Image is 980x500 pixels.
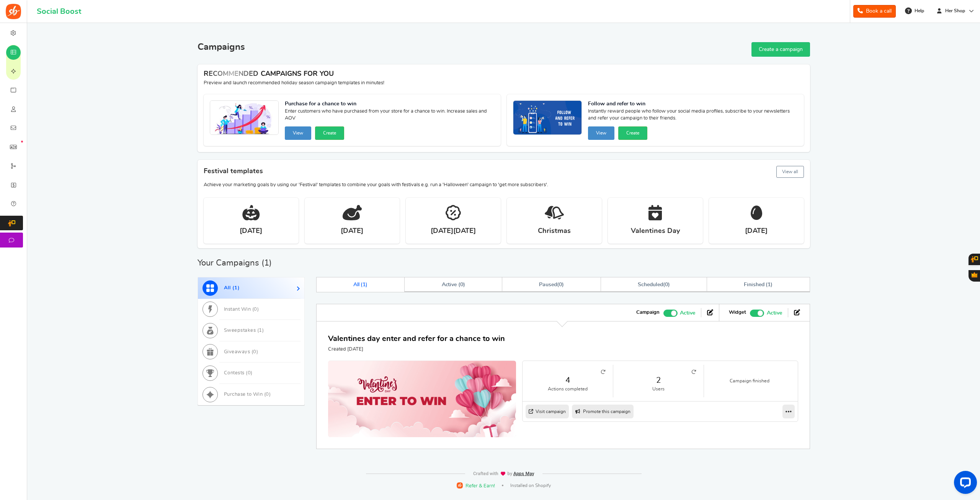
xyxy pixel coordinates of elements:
[264,259,269,267] span: 1
[6,4,21,19] img: Social Boost
[588,108,798,123] span: Instantly reward people who follow your social media profiles, subscribe to your newsletters and ...
[285,100,495,108] strong: Purchase for a chance to win
[353,282,368,287] span: All ( )
[744,282,773,287] span: Finished ( )
[621,375,696,386] a: 2
[254,307,257,312] span: 0
[198,259,272,267] h2: Your Campaigns ( )
[853,5,896,18] a: Book a call
[285,108,495,123] span: Enter customers who have purchased from your store for a chance to win. Increase sales and AOV
[502,485,503,486] span: |
[538,226,571,236] strong: Christmas
[948,468,980,500] iframe: LiveChat chat widget
[224,328,264,333] span: Sweepstakes ( )
[513,101,581,135] img: Recommended Campaigns
[204,182,804,189] p: Achieve your marketing goals by using our 'Festival' templates to combine your goals with festiva...
[234,285,238,290] span: 1
[510,482,551,489] span: Installed on Shopify
[539,282,557,287] span: Paused
[248,370,251,375] span: 0
[768,282,771,287] span: 1
[638,282,670,287] span: ( )
[204,164,804,179] h4: Festival templates
[729,309,746,316] strong: Widget
[315,126,344,140] button: Create
[198,42,245,52] h2: Campaigns
[751,42,810,57] a: Create a campaign
[559,282,562,287] span: 0
[969,270,980,282] button: Gratisfaction
[224,370,253,375] span: Contests ( )
[204,80,804,87] p: Preview and launch recommended holiday season campaign templates in minutes!
[618,126,647,140] button: Create
[431,226,476,236] strong: [DATE][DATE]
[636,309,660,316] strong: Campaign
[460,282,463,287] span: 0
[266,392,269,397] span: 0
[457,482,495,489] a: Refer & Earn!
[942,8,968,14] span: Her Shop
[723,308,788,317] li: Widget activated
[680,309,695,317] span: Active
[204,70,804,78] h4: RECOMMENDED CAMPAIGNS FOR YOU
[224,392,271,397] span: Purchase to Win ( )
[712,378,787,384] small: Campaign finished
[328,335,505,343] a: Valentines day enter and refer for a chance to win
[588,126,614,140] button: View
[621,386,696,392] small: Users
[341,226,363,236] strong: [DATE]
[902,5,928,17] a: Help
[530,386,605,392] small: Actions completed
[224,349,258,354] span: Giveaways ( )
[473,471,535,476] img: img-footer.webp
[776,166,804,178] button: View all
[588,100,798,108] strong: Follow and refer to win
[37,7,81,16] h1: Social Boost
[285,126,311,140] button: View
[530,375,605,386] a: 4
[328,346,505,353] p: Created [DATE]
[442,282,465,287] span: Active ( )
[363,282,366,287] span: 1
[539,282,564,287] span: ( )
[572,405,634,418] a: Promote this campaign
[745,226,768,236] strong: [DATE]
[259,328,262,333] span: 1
[631,226,680,236] strong: Valentines Day
[224,307,259,312] span: Instant Win ( )
[224,285,240,290] span: All ( )
[638,282,663,287] span: Scheduled
[913,8,924,14] span: Help
[253,349,256,354] span: 0
[767,309,782,317] span: Active
[526,405,569,418] a: Visit campaign
[665,282,668,287] span: 0
[972,272,977,277] span: Gratisfaction
[240,226,262,236] strong: [DATE]
[21,141,23,143] em: New
[210,101,278,135] img: Recommended Campaigns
